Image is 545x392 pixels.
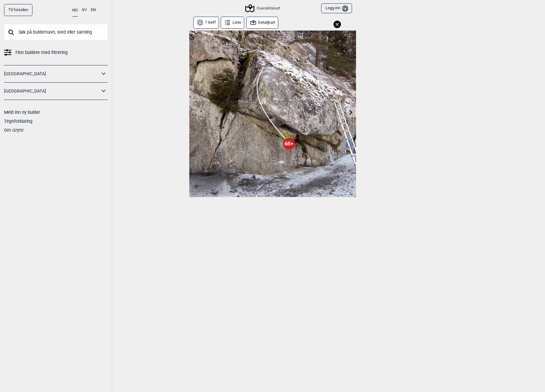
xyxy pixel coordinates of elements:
[4,119,32,124] a: Tegnforklaring
[4,110,40,115] a: Meld inn ny bulder
[4,128,24,133] a: Om Gryttr
[221,17,244,29] button: Liste
[72,4,78,17] button: NO
[4,24,108,40] input: Søk på buldernavn, sted eller samling
[189,31,356,197] img: Prekambrium 210131
[193,17,219,29] button: 7 treff
[246,5,280,12] div: Oversiktskart
[246,17,278,29] button: Detaljkart
[321,3,352,14] button: Logg inn
[91,4,96,16] button: EN
[82,4,87,16] button: SV
[15,48,68,57] span: Finn buldere med filtrering
[4,48,108,57] a: Finn buldere med filtrering
[4,69,100,78] a: [GEOGRAPHIC_DATA]
[4,4,32,16] a: Til forsiden
[4,87,100,96] a: [GEOGRAPHIC_DATA]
